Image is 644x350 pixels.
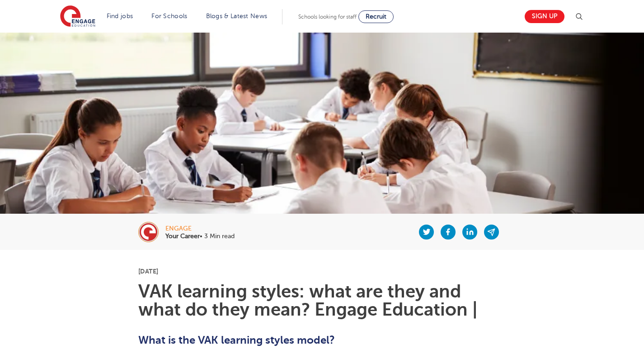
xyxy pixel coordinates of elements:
p: • 3 Min read [165,233,235,240]
span: Recruit [366,13,386,20]
img: Engage Education [60,5,95,28]
p: [DATE] [138,268,506,274]
span: Schools looking for staff [298,14,357,20]
b: Your Career [165,233,200,240]
b: What is the VAK learning styles model? [138,334,335,346]
div: engage [165,225,235,232]
h1: VAK learning styles: what are they and what do they mean? Engage Education | [138,283,506,319]
a: Recruit [358,10,394,23]
a: Blogs & Latest News [206,13,268,19]
a: Sign up [525,10,564,23]
a: Find jobs [107,13,133,19]
a: For Schools [151,13,187,19]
